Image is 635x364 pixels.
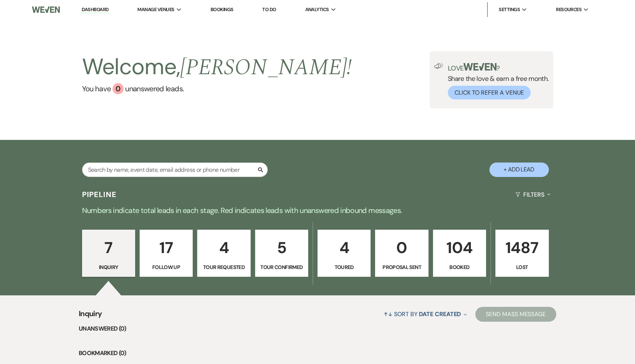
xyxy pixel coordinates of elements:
li: Bookmarked (0) [79,348,556,358]
p: 5 [260,235,303,260]
p: 0 [380,235,423,260]
p: 1487 [500,235,544,260]
div: Share the love & earn a free month. [443,63,549,99]
a: Bookings [211,6,234,13]
p: Proposal Sent [380,263,423,271]
a: You have 0 unanswered leads. [82,83,352,94]
a: 4Toured [317,230,371,277]
span: [PERSON_NAME] ! [180,50,352,85]
p: Numbers indicate total leads in each stage. Red indicates leads with unanswered inbound messages. [50,204,585,216]
p: Follow Up [144,263,188,271]
span: Date Created [419,310,461,318]
a: 0Proposal Sent [375,230,428,277]
a: 17Follow Up [140,230,193,277]
p: Lost [500,263,544,271]
p: Tour Requested [202,263,245,271]
p: Toured [322,263,366,271]
input: Search by name, event date, email address or phone number [82,163,268,177]
span: ↑↓ [384,310,393,318]
button: Send Mass Message [475,307,556,322]
button: + Add Lead [489,163,549,177]
p: Inquiry [87,263,130,271]
a: 4Tour Requested [197,230,250,277]
li: Unanswered (0) [79,324,556,334]
h2: Welcome, [82,51,352,83]
a: 104Booked [433,230,486,277]
span: Analytics [305,6,329,13]
button: Filters [512,185,553,204]
button: Sort By Date Created [381,304,470,324]
div: 0 [113,83,124,94]
h3: Pipeline [82,189,117,200]
a: Dashboard [82,6,108,13]
span: Settings [499,6,520,13]
span: Inquiry [79,308,102,324]
a: 5Tour Confirmed [255,230,308,277]
p: Tour Confirmed [260,263,303,271]
button: Click to Refer a Venue [448,86,531,99]
p: 7 [87,235,130,260]
a: To Do [262,6,276,13]
img: weven-logo-green.svg [463,63,496,70]
p: Booked [438,263,481,271]
img: Weven Logo [32,2,60,17]
a: 1487Lost [495,230,548,277]
p: 4 [202,235,245,260]
span: Manage Venues [137,6,174,13]
p: 17 [144,235,188,260]
span: Resources [556,6,582,13]
img: loud-speaker-illustration.svg [434,63,443,69]
p: 4 [322,235,366,260]
p: Love ? [448,63,549,72]
p: 104 [438,235,481,260]
a: 7Inquiry [82,230,135,277]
